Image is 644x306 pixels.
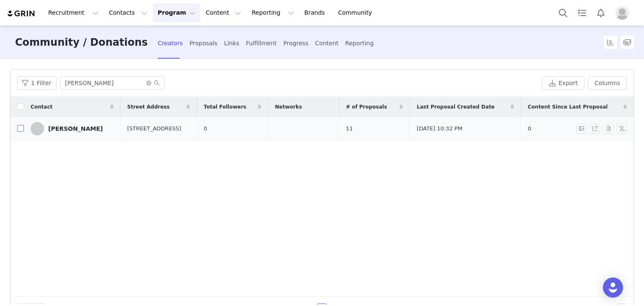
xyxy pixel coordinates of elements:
span: # of Proposals [346,103,387,111]
button: Columns [588,76,627,90]
img: grin logo [7,10,36,18]
button: Export [542,76,584,90]
div: Progress [283,32,309,54]
div: [PERSON_NAME] [48,125,103,132]
i: icon: search [154,80,160,86]
button: Program [153,3,200,22]
h3: Community / Donations [15,26,148,60]
button: 1 Filter [17,76,57,90]
button: Notifications [592,3,610,22]
img: placeholder-profile.jpg [615,6,629,20]
span: 0 [528,124,531,133]
a: Brands [299,3,332,22]
span: [STREET_ADDRESS] [127,124,181,133]
span: Contact [31,103,52,111]
button: Reporting [247,3,299,22]
div: Content [315,32,339,54]
span: Networks [275,103,302,111]
span: [DATE] 10:32 PM [417,124,462,133]
span: Content Since Last Proposal [528,103,608,111]
div: Reporting [345,32,374,54]
a: [PERSON_NAME] [31,122,114,135]
span: 11 [346,124,353,133]
button: Contacts [104,3,152,22]
div: Open Intercom Messenger [603,277,623,298]
div: Links [224,32,239,54]
span: 0 [204,124,207,133]
div: Proposals [190,32,218,54]
button: Search [554,3,572,22]
span: Last Proposal Created Date [417,103,495,111]
button: Content [201,3,247,22]
i: icon: close-circle [146,80,151,86]
span: Total Followers [204,103,247,111]
button: Recruitment [43,3,104,22]
button: Profile [610,6,637,20]
span: Street Address [127,103,169,111]
a: Tasks [573,3,591,22]
input: Search... [60,76,165,90]
div: Fulfillment [246,32,277,54]
a: Community [333,3,381,22]
div: Creators [158,32,183,54]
